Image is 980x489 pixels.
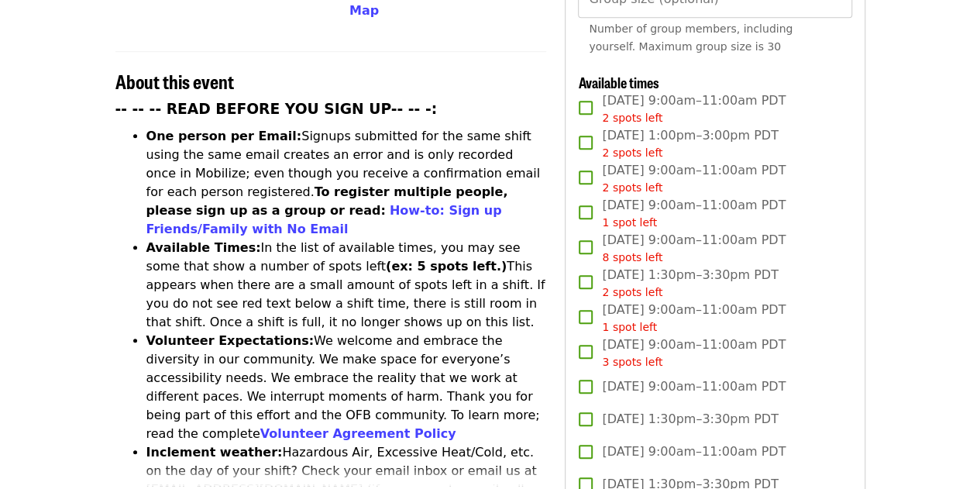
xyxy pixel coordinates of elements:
[602,356,662,368] span: 3 spots left
[602,126,778,161] span: [DATE] 1:00pm–3:00pm PDT
[602,216,657,229] span: 1 spot left
[602,377,786,396] span: [DATE] 9:00am–11:00am PDT
[349,2,379,20] button: Map
[146,333,315,348] strong: Volunteer Expectations:
[602,286,662,298] span: 2 spots left
[602,336,786,370] span: [DATE] 9:00am–11:00am PDT
[602,196,786,231] span: [DATE] 9:00am–11:00am PDT
[260,426,456,441] a: Volunteer Agreement Policy
[115,67,234,95] span: About this event
[602,112,662,124] span: 2 spots left
[602,231,786,266] span: [DATE] 9:00am–11:00am PDT
[146,184,508,218] strong: To register multiple people, please sign up as a group or read:
[146,332,547,443] li: We welcome and embrace the diversity in our community. We make space for everyone’s accessibility...
[602,301,786,336] span: [DATE] 9:00am–11:00am PDT
[602,251,662,263] span: 8 spots left
[386,259,507,274] strong: (ex: 5 spots left.)
[146,445,283,460] strong: Inclement weather:
[578,72,658,92] span: Available times
[602,443,786,461] span: [DATE] 9:00am–11:00am PDT
[602,146,662,159] span: 2 spots left
[602,410,778,429] span: [DATE] 1:30pm–3:30pm PDT
[602,266,778,301] span: [DATE] 1:30pm–3:30pm PDT
[602,91,786,126] span: [DATE] 9:00am–11:00am PDT
[146,127,547,239] li: Signups submitted for the same shift using the same email creates an error and is only recorded o...
[146,203,502,236] a: How-to: Sign up Friends/Family with No Email
[602,161,786,196] span: [DATE] 9:00am–11:00am PDT
[146,129,302,143] strong: One person per Email:
[589,22,793,53] span: Number of group members, including yourself. Maximum group size is 30
[349,3,379,18] span: Map
[146,239,547,332] li: In the list of available times, you may see some that show a number of spots left This appears wh...
[602,181,662,194] span: 2 spots left
[146,240,261,255] strong: Available Times:
[602,321,657,333] span: 1 spot left
[115,101,438,117] strong: -- -- -- READ BEFORE YOU SIGN UP-- -- -:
